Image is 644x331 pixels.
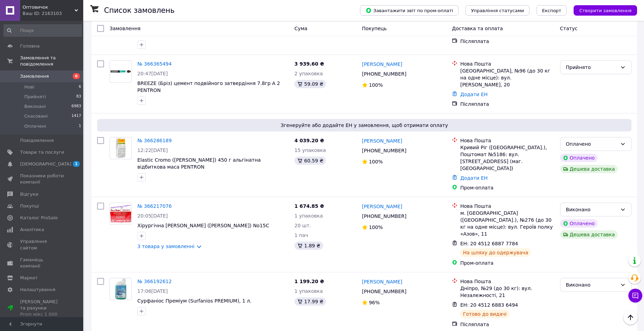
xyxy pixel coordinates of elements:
span: Сурфаніос Преміум (Surfanios PREMIUM), 1 л. [137,298,251,304]
span: Відгуки [20,191,38,197]
span: 1 199.20 ₴ [294,279,324,284]
a: BREEZE (Бріз) цемент подвійного затвердіння 7.8гр A 2 PENTRON [137,80,280,93]
div: Дешева доставка [560,165,618,173]
span: Покупці [20,203,39,209]
span: Згенеруйте або додайте ЕН у замовлення, щоб отримати оплату [100,122,629,129]
span: 3 939.60 ₴ [294,61,324,67]
div: [PHONE_NUMBER] [361,211,408,221]
div: 17.99 ₴ [294,297,326,306]
div: 59.09 ₴ [294,80,326,88]
span: 1 упаковка [294,213,323,219]
span: Замовлення [20,73,49,79]
span: 17:06[DATE] [137,288,168,294]
div: Нова Пошта [460,60,554,67]
div: Пром-оплата [460,260,554,266]
div: Виконано [566,206,617,213]
button: Створити замовлення [574,5,637,16]
div: Оплачено [560,219,598,228]
span: Статус [560,26,578,31]
span: Каталог ProSale [20,215,58,221]
div: [PHONE_NUMBER] [361,146,408,155]
a: Фото товару [110,60,132,83]
div: [GEOGRAPHIC_DATA], №96 (до 30 кг на одне місце): вул. [PERSON_NAME], 20 [460,67,554,88]
span: ЕН: 20 4512 6883 6494 [460,302,518,308]
div: [PHONE_NUMBER] [361,69,408,79]
span: 6 [79,84,81,90]
div: Оплачено [566,140,617,148]
button: Експорт [536,5,567,16]
div: Готово до видачі [460,310,509,318]
img: Фото товару [110,204,131,223]
span: Скасовані [24,113,48,119]
div: Ваш ID: 2163103 [23,10,83,17]
span: Експорт [542,8,561,13]
a: [PERSON_NAME] [362,278,402,285]
div: Prom мікс 1 000 [20,311,64,317]
div: Дешева доставка [560,230,618,239]
a: Фото товару [110,203,132,225]
a: [PERSON_NAME] [362,203,402,210]
span: Виконані [24,103,46,110]
div: Пром-оплата [460,184,554,191]
span: Нові [24,84,34,90]
span: 1 пач [294,232,308,238]
a: № 366192612 [137,279,172,284]
span: 2 упаковка [294,71,323,76]
span: 15 упаковка [294,147,326,153]
span: 6983 [71,103,81,110]
div: Прийнято [566,63,617,71]
a: 3 товара у замовленні [137,244,195,249]
button: Наверх [623,310,638,325]
a: Фото товару [110,278,132,300]
div: 60.59 ₴ [294,156,326,165]
a: [PERSON_NAME] [362,137,402,144]
div: м. [GEOGRAPHIC_DATA] ([GEOGRAPHIC_DATA].), №276 (до 30 кг на одне місце): вул. Героїв полку «Азов... [460,210,554,237]
span: 1417 [71,113,81,119]
div: Кривий Ріг ([GEOGRAPHIC_DATA].), Поштомат №5186: вул. [STREET_ADDRESS] (маг. [GEOGRAPHIC_DATA]) [460,144,554,172]
span: 20:47[DATE] [137,71,168,76]
span: 4 039.20 ₴ [294,138,324,143]
img: Фото товару [110,137,131,159]
span: Доставка та оплата [452,26,503,31]
span: Завантажити звіт по пром-оплаті [366,7,453,14]
span: 83 [76,94,81,100]
img: Фото товару [114,278,127,300]
div: [PHONE_NUMBER] [361,287,408,296]
span: Прийняті [24,94,46,100]
span: Оплачені [24,123,46,129]
div: Післяплата [460,321,554,328]
span: Повідомлення [20,137,54,144]
span: 1 упаковка [294,288,323,294]
span: 1 674.85 ₴ [294,203,324,209]
a: Elastic Cromo ([PERSON_NAME]) 450 г альгінатна відбиткова маса PENTRON [137,157,261,170]
div: Дніпро, №29 (до 30 кг): вул. Незалежності, 21 [460,285,554,299]
div: Нова Пошта [460,203,554,210]
span: [DEMOGRAPHIC_DATA] [20,161,71,167]
button: Управління статусами [465,5,530,16]
span: 6 [73,73,80,79]
span: Управління статусами [471,8,524,13]
a: № 366365494 [137,61,172,67]
h1: Список замовлень [104,6,174,15]
img: Фото товару [110,65,131,79]
span: 20:05[DATE] [137,213,168,219]
div: Нова Пошта [460,137,554,144]
a: Хірургічна [PERSON_NAME] ([PERSON_NAME]) No15C [137,223,269,228]
a: № 366217076 [137,203,172,209]
span: 100% [369,82,383,88]
span: Аналітика [20,227,44,233]
div: На шляху до одержувача [460,248,531,257]
div: Виконано [566,281,617,289]
div: Післяплата [460,101,554,108]
span: Налаштування [20,287,55,293]
div: Післяплата [460,38,554,45]
span: 100% [369,224,383,230]
a: Фото товару [110,137,132,159]
div: Нова Пошта [460,278,554,285]
a: Додати ЕН [460,92,488,97]
div: 1.89 ₴ [294,241,323,250]
span: 12:22[DATE] [137,147,168,153]
span: Управління сайтом [20,238,64,251]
